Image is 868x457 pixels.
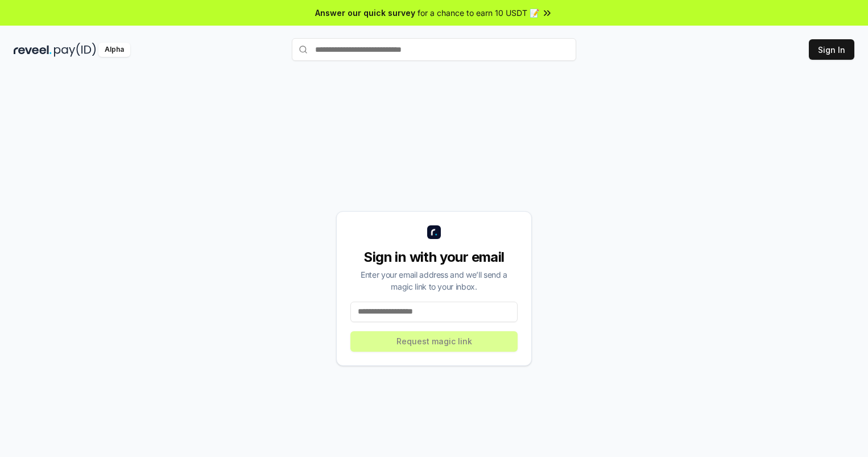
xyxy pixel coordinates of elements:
span: for a chance to earn 10 USDT 📝 [418,7,539,19]
div: Enter your email address and we’ll send a magic link to your inbox. [350,269,518,293]
img: logo_small [427,225,441,239]
img: pay_id [54,43,96,57]
button: Sign In [809,39,854,60]
div: Sign in with your email [350,248,518,266]
div: Alpha [98,43,130,57]
img: reveel_dark [14,43,52,57]
span: Answer our quick survey [315,7,415,19]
